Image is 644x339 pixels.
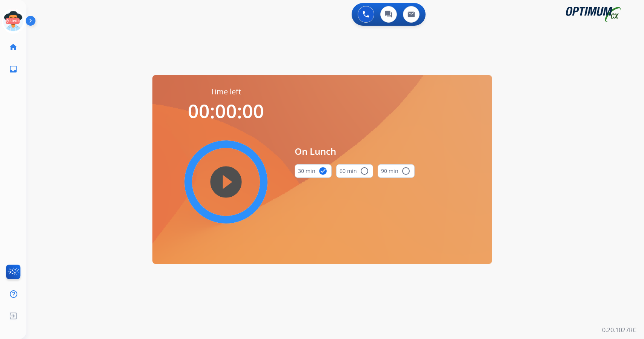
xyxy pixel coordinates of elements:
span: 00:00:00 [188,98,264,124]
span: On Lunch [295,145,415,158]
button: 30 min [295,164,332,178]
mat-icon: radio_button_unchecked [360,166,369,176]
mat-icon: check_circle [318,166,327,176]
button: 90 min [378,164,415,178]
mat-icon: radio_button_unchecked [401,166,410,176]
mat-icon: play_circle_filled [221,177,231,186]
button: 60 min [336,164,373,178]
mat-icon: home [9,43,18,52]
mat-icon: inbox [9,65,18,74]
p: 0.20.1027RC [602,325,636,334]
span: Time left [211,86,241,97]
